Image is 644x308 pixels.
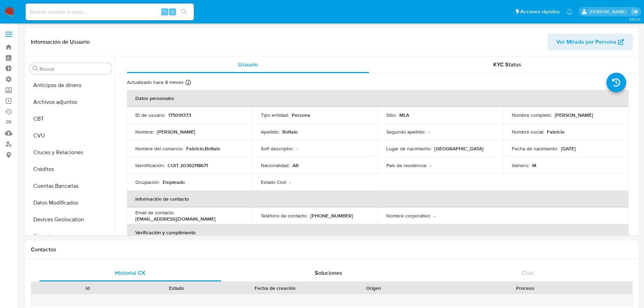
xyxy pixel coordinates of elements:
p: Fabricio.Bottalo [186,145,220,152]
button: Datos Modificados [27,194,115,211]
p: Nombre del comercio : [135,145,183,152]
p: Lugar de nacimiento : [386,145,432,152]
span: Chat [522,269,534,277]
p: - [434,213,435,219]
p: Identificación : [135,162,165,169]
p: 175091373 [168,112,191,118]
button: Cuentas Bancarias [27,178,115,194]
p: - [430,162,431,169]
div: Estado [137,285,216,292]
p: Sitio : [386,112,396,118]
button: Créditos [27,161,115,178]
h1: Información de Usuario [31,38,90,45]
p: Género : [512,162,529,169]
p: Nombre completo : [512,112,552,118]
p: Apellido : [261,129,279,135]
p: Empleado [163,179,185,185]
button: Buscar [33,66,38,71]
button: Ver Mirada por Persona [547,34,633,50]
p: [PERSON_NAME] [555,112,593,118]
p: ID de usuario : [135,112,165,118]
p: Estado Civil : [261,179,287,185]
p: Fabricio [547,129,564,135]
input: Buscar [40,66,109,72]
p: Persona [292,112,310,118]
input: Buscar usuario o caso... [26,7,194,16]
p: Actualizado hace 8 meses [127,79,184,86]
button: CVU [27,127,115,144]
p: eric.malcangi@mercadolibre.com [589,8,629,15]
a: Salir [631,8,639,15]
p: Soft descriptor : [261,145,294,152]
p: [PHONE_NUMBER] [310,213,353,219]
button: search-icon [177,7,191,17]
span: Usuario [238,60,258,69]
p: - [297,145,298,152]
p: Nombre social : [512,129,544,135]
p: Teléfono de contacto : [261,213,307,219]
div: Origen [334,285,413,292]
p: MLA [399,112,409,118]
p: Nacionalidad : [261,162,290,169]
th: Datos personales [127,90,629,107]
p: [GEOGRAPHIC_DATA] [434,145,483,152]
p: [EMAIL_ADDRESS][DOMAIN_NAME] [135,216,216,222]
p: Ocupación : [135,179,160,185]
a: Notificaciones [567,9,572,15]
p: - [290,179,291,185]
p: Segundo apellido : [386,129,425,135]
p: [DATE] [561,145,576,152]
p: AR [292,162,299,169]
button: Devices Geolocation [27,211,115,228]
span: Soluciones [315,269,343,277]
button: Direcciones [27,228,115,245]
p: Nombre : [135,129,154,135]
p: Email de contacto : [135,209,175,216]
p: Bottalo [282,129,298,135]
button: Archivos adjuntos [27,94,115,110]
p: Nombre corporativo : [386,213,431,219]
p: Fecha de nacimiento : [512,145,558,152]
p: País de residencia : [386,162,427,169]
button: CBT [27,110,115,127]
div: Fecha de creación [226,285,324,292]
p: - [428,129,429,135]
span: s [171,8,174,15]
span: KYC Status [493,60,521,69]
span: Ver Mirada por Persona [556,34,616,50]
th: Verificación y cumplimiento [127,224,629,241]
p: [PERSON_NAME] [157,129,195,135]
button: Cruces y Relaciones [27,144,115,161]
h1: Contactos [31,246,633,253]
p: Tipo entidad : [261,112,289,118]
span: Accesos rápidos [520,8,560,15]
p: M [532,162,536,169]
span: ⌥ [162,8,167,15]
th: Información de contacto [127,191,629,207]
div: Id [48,285,127,292]
button: Anticipos de dinero [27,77,115,94]
p: CUIT 20362118671 [168,162,208,169]
span: Historial CX [115,269,145,277]
div: Proceso [423,285,628,292]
